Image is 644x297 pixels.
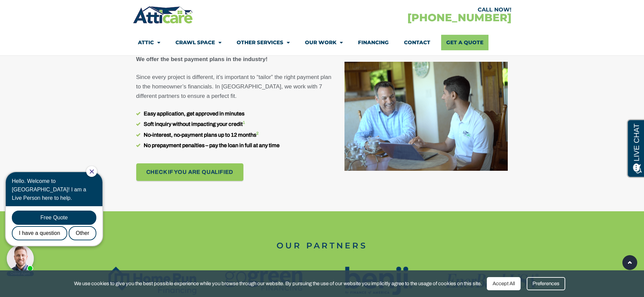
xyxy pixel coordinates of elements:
[441,35,488,50] a: Get A Quote
[138,35,160,50] a: Attic
[74,279,482,288] span: We use cookies to give you the best possible experience while you browse through our website. By ...
[3,165,112,277] iframe: Chat Invitation
[138,35,506,50] nav: Menu
[136,73,338,101] p: Since every project is different, it’s important to “tailor” the right payment plan to the homeow...
[487,277,521,290] div: Accept All
[175,35,221,50] a: Crawl Space
[243,120,245,125] sup: 1
[136,120,338,129] li: Soft inquiry without impacting your credit
[243,121,245,127] a: 1
[106,242,539,250] div: OUR PARTNERS
[256,131,259,136] sup: 2
[404,35,430,50] a: Contact
[358,35,389,50] a: Financing
[106,267,199,295] img: home-run-financing
[136,131,338,139] li: No-interest, no-payment plans up to 12 months
[136,141,338,150] li: No prepayment penalties – pay the loan in full at any time
[136,163,244,181] a: Check if you are qualified
[527,277,565,290] div: Preferences
[305,35,343,50] a: Our Work
[256,132,259,138] a: 2
[322,7,511,12] div: CALL NOW!
[136,109,338,118] li: Easy application, get approved in minutes
[136,56,268,62] strong: We offer the best payment plans in the industry!
[237,35,290,50] a: Other Services
[332,267,425,295] img: benji
[146,167,234,178] span: Check if you are qualified
[17,5,54,14] span: Opens a chat window
[332,267,425,295] div: 3 / 4
[106,267,199,295] div: 1 / 4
